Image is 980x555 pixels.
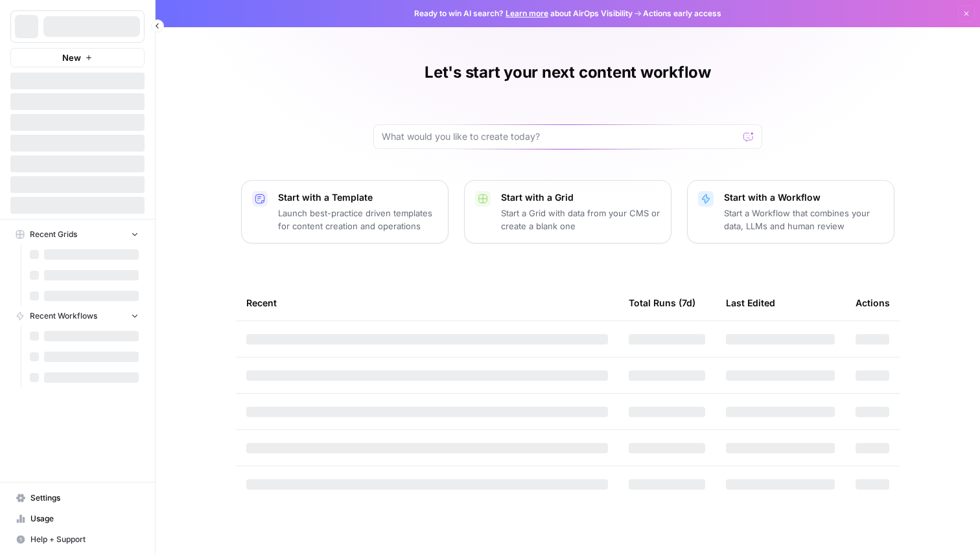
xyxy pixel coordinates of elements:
span: New [62,51,81,64]
input: What would you like to create today? [382,130,738,143]
button: Recent Workflows [10,306,145,326]
span: Actions early access [643,8,721,19]
span: Recent Grids [30,229,77,240]
a: Usage [10,508,145,529]
a: Learn more [506,8,548,18]
div: Recent [246,285,608,321]
span: Usage [30,513,139,525]
button: Start with a GridStart a Grid with data from your CMS or create a blank one [464,180,671,244]
h1: Let's start your next content workflow [425,62,711,83]
p: Start a Workflow that combines your data, LLMs and human review [724,207,883,232]
p: Start with a Workflow [724,191,883,204]
p: Start with a Template [278,191,437,204]
button: Start with a TemplateLaunch best-practice driven templates for content creation and operations [241,180,449,244]
div: Actions [856,285,890,321]
div: Last Edited [726,285,775,321]
span: Settings [30,492,139,504]
button: New [10,48,145,67]
p: Start with a Grid [501,191,660,204]
button: Help + Support [10,529,145,550]
span: Recent Workflows [30,310,97,322]
div: Total Runs (7d) [629,285,695,321]
span: Ready to win AI search? about AirOps Visibility [414,8,633,19]
button: Recent Grids [10,225,145,244]
button: Start with a WorkflowStart a Workflow that combines your data, LLMs and human review [687,180,894,244]
p: Launch best-practice driven templates for content creation and operations [278,207,437,232]
span: Help + Support [30,534,139,545]
a: Settings [10,488,145,508]
p: Start a Grid with data from your CMS or create a blank one [501,207,660,232]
